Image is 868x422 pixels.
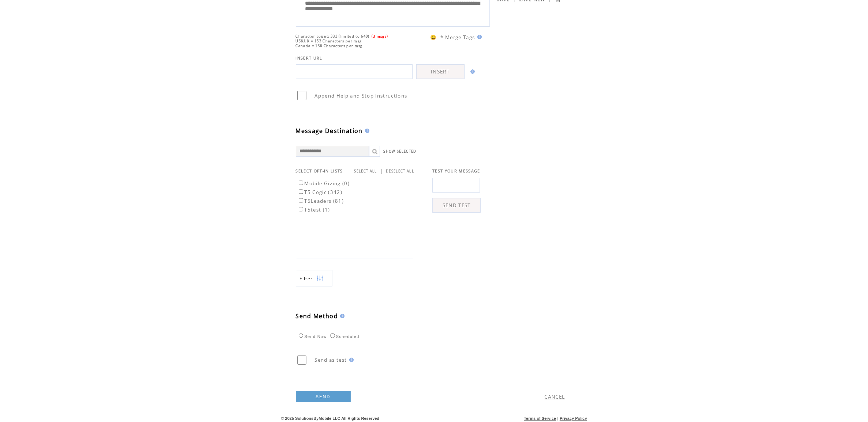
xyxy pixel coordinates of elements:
[296,270,332,286] a: Filter
[386,169,414,174] a: DESELECT ALL
[296,312,338,320] span: Send Method
[416,64,465,79] a: INSERT
[328,334,360,339] label: Scheduled
[297,189,343,195] label: T5 Cogic (342)
[297,334,327,339] label: Send Now
[468,69,475,74] img: help.gif
[372,34,388,39] span: (3 msgs)
[296,391,351,402] a: SEND
[281,416,380,421] span: © 2025 SolutionsByMobile LLC All Rights Reserved
[297,198,344,204] label: T5Leaders (81)
[299,189,303,194] input: T5 Cogic (342)
[524,416,556,421] a: Terms of Service
[296,34,370,39] span: Character count: 333 (limited to 640)
[296,56,323,61] span: INSERT URL
[299,180,303,185] input: Mobile Giving (0)
[297,180,350,187] label: Mobile Giving (0)
[296,127,363,135] span: Message Destination
[430,34,437,41] span: 😀
[347,358,354,362] img: help.gif
[296,43,363,48] span: Canada = 136 Characters per msg
[299,207,303,212] input: T5test (1)
[432,198,481,213] a: SEND TEST
[557,416,558,421] span: |
[363,129,369,133] img: help.gif
[299,198,303,203] input: T5Leaders (81)
[296,39,362,43] span: US&UK = 153 Characters per msg
[315,357,347,363] span: Send as test
[338,314,344,318] img: help.gif
[560,416,587,421] a: Privacy Policy
[296,168,343,174] span: SELECT OPT-IN LISTS
[317,270,323,287] img: filters.png
[299,333,303,338] input: Send Now
[384,149,417,154] a: SHOW SELECTED
[297,206,330,213] label: T5test (1)
[300,275,313,282] span: Show filters
[441,34,475,41] span: * Merge Tags
[475,35,482,39] img: help.gif
[432,168,480,174] span: TEST YOUR MESSAGE
[545,394,565,400] a: CANCEL
[315,92,407,99] span: Append Help and Stop instructions
[380,168,383,174] span: |
[330,333,335,338] input: Scheduled
[354,169,377,174] a: SELECT ALL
